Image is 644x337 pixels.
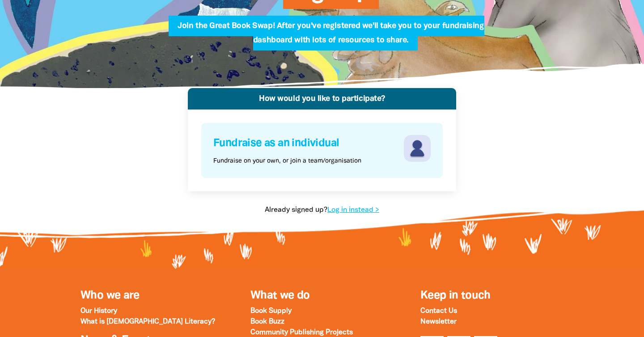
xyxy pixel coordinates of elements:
a: Book Supply [250,308,292,314]
a: Our History [80,308,117,314]
h4: Fundraise as an individual [213,135,402,152]
a: What is [DEMOGRAPHIC_DATA] Literacy? [80,319,215,325]
p: Fundraise on your own, or join a team/organisation [213,156,361,166]
p: Already signed up? [188,205,456,215]
a: What we do [250,291,310,301]
a: Book Buzz [250,319,284,325]
a: Log in instead > [327,207,379,213]
img: individuals-svg-4fa13e.svg [404,135,431,162]
a: Community Publishing Projects [250,329,353,336]
span: Join the Great Book Swap! After you've registered we'll take you to your fundraising dashboard wi... [178,22,484,51]
a: Newsletter [420,319,457,325]
span: Keep in touch [420,291,491,301]
h4: How would you like to participate? [192,95,452,103]
a: Contact Us [420,308,457,314]
a: Who we are [80,291,140,301]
